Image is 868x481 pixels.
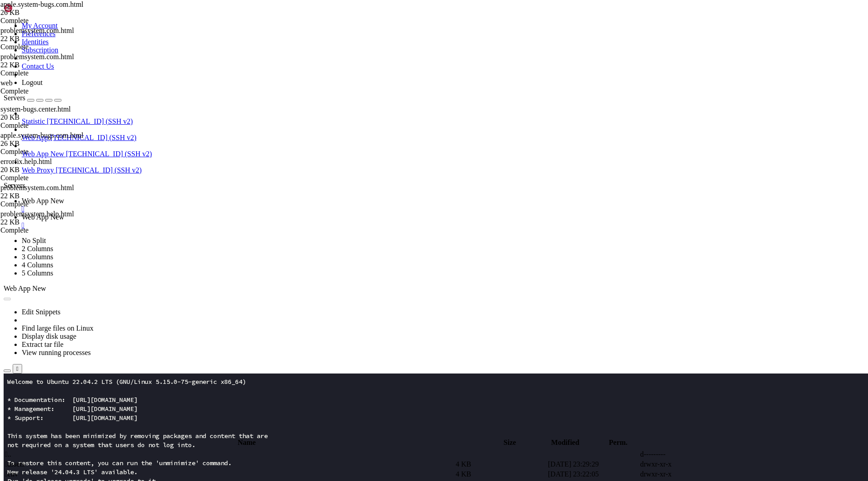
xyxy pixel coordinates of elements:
[0,226,91,234] div: Complete
[0,158,52,165] span: errorfix.help.html
[0,140,91,148] div: 26 KB
[0,61,91,69] div: 22 KB
[4,4,750,13] x-row: Welcome to Ubuntu 22.04.2 LTS (GNU/Linux 5.15.0-75-generic x86_64)
[0,192,91,200] div: 22 KB
[0,53,74,61] span: problemsystem.com.html
[0,87,91,95] div: Complete
[0,174,91,182] div: Complete
[4,40,750,49] x-row: * Support: [URL][DOMAIN_NAME]
[4,103,750,112] x-row: Run 'do-release-upgrade' to upgrade to it.
[0,43,91,51] div: Complete
[0,27,74,34] span: problemsystem.com.html
[0,17,91,25] div: Complete
[0,113,91,121] div: 20 KB
[0,0,84,8] span: apple.system-bugs.com.html
[0,184,74,191] span: problemsystem.com.html
[0,79,13,87] span: web
[0,200,91,208] div: Complete
[0,210,91,226] span: problemsystem.help.html
[0,35,91,43] div: 22 KB
[4,67,750,76] x-row: not required on a system that users do not log into.
[0,0,91,17] span: apple.system-bugs.com.html
[0,184,91,200] span: problemsystem.com.html
[4,130,750,139] x-row: root@175198:~#
[0,9,91,17] div: 26 KB
[0,121,91,130] div: Complete
[4,22,750,31] x-row: * Documentation: [URL][DOMAIN_NAME]
[0,53,91,69] span: problemsystem.com.html
[0,158,91,174] span: errorfix.help.html
[4,58,750,67] x-row: This system has been minimized by removing packages and content that are
[58,130,61,139] div: (15, 14)
[0,210,74,218] span: problemsystem.help.html
[4,85,750,94] x-row: To restore this content, you can run the 'unminimize' command.
[0,69,91,77] div: Complete
[0,105,91,121] span: system-bugs.center.html
[0,166,91,174] div: 20 KB
[0,148,91,156] div: Complete
[0,131,91,148] span: apple.system-bugs.com.html
[4,121,750,130] x-row: Last login: [DATE] from [TECHNICAL_ID]
[0,27,91,43] span: problemsystem.com.html
[0,105,71,113] span: system-bugs.center.html
[0,131,84,139] span: apple.system-bugs.com.html
[4,31,750,40] x-row: * Management: [URL][DOMAIN_NAME]
[4,94,750,103] x-row: New release '24.04.3 LTS' available.
[0,218,91,226] div: 22 KB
